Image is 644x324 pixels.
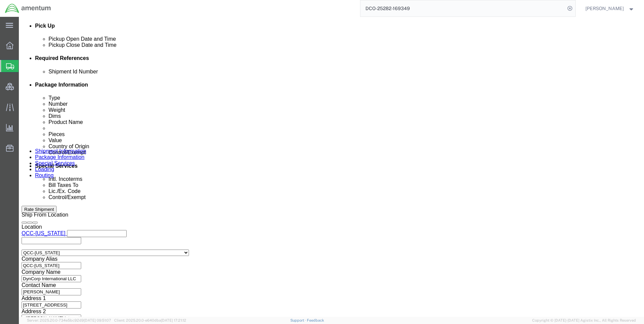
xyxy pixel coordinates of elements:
[5,3,51,13] img: logo
[114,318,186,322] span: Client: 2025.20.0-e640dba
[161,318,186,322] span: [DATE] 17:21:12
[532,318,636,323] span: Copyright © [DATE]-[DATE] Agistix Inc., All Rights Reserved
[360,0,565,17] input: Search for shipment number, reference number
[585,5,624,12] span: Ray Cheatteam
[19,17,644,317] iframe: FS Legacy Container
[585,4,635,12] button: [PERSON_NAME]
[27,318,111,322] span: Server: 2025.20.0-734e5bc92d9
[290,318,307,322] a: Support
[84,318,111,322] span: [DATE] 09:51:07
[307,318,324,322] a: Feedback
